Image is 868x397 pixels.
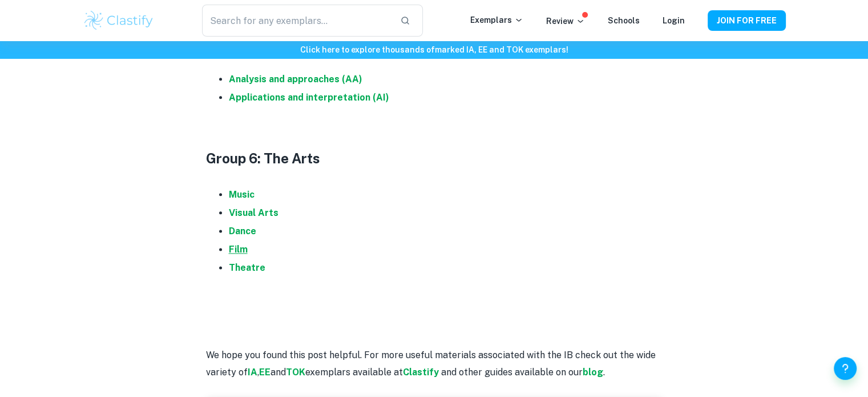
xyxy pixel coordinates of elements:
[206,148,663,169] h3: Group 6: The Arts
[2,43,866,56] h6: Click here to explore thousands of marked IA, EE and TOK exemplars !
[403,367,439,378] strong: Clastify
[286,367,305,378] a: TOK
[583,367,603,378] a: blog
[259,367,271,378] a: EE
[229,189,255,200] a: Music
[206,347,663,382] p: We hope you found this post helpful. For more useful materials associated with the IB check out t...
[83,9,155,32] img: Clastify logo
[229,244,248,255] a: Film
[229,226,256,236] a: Dance
[834,357,857,380] button: Help and Feedback
[608,16,640,25] a: Schools
[403,367,441,378] a: Clastify
[229,92,389,103] a: Applications and interpretation (AI)
[202,5,390,37] input: Search for any exemplars...
[546,15,585,27] p: Review
[229,262,265,273] a: Theatre
[708,10,786,31] button: JOIN FOR FREE
[663,16,685,25] a: Login
[470,14,523,26] p: Exemplars
[248,367,257,378] a: IA
[229,74,362,85] a: Analysis and approaches (AA)
[229,207,278,218] a: Visual Arts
